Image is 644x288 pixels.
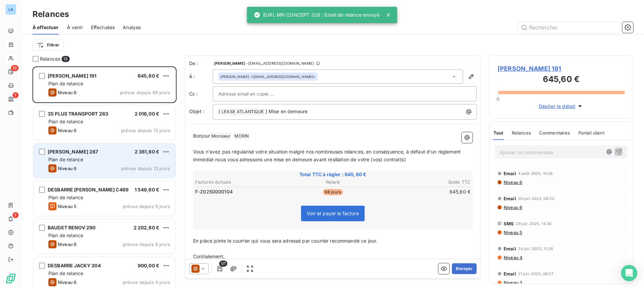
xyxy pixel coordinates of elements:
span: Déplier le détail [539,103,576,110]
span: prévue depuis 69 jours [120,90,170,95]
span: 30 juil. 2025, 08:32 [518,197,554,201]
span: À effectuer [32,24,59,31]
label: Cc : [189,90,213,97]
button: Filtrer [32,40,64,50]
span: Objet : [189,108,204,114]
span: 35 PLUS TRANSPORT 263 [48,111,108,117]
span: DESBARRE JACKY 304 [48,263,101,268]
span: Email [504,271,516,276]
div: EURL MN CONCEPT 328 : Email de relance envoyé [254,9,379,21]
input: Adresse email en copie ... [218,89,291,99]
span: Niveau 6 [58,166,76,171]
span: prévue depuis 9 jours [123,242,170,247]
span: 21 juil. 2025, 08:57 [518,272,553,276]
span: Email [504,246,516,251]
span: Plan de relance [48,119,83,124]
span: Voir et payer la facture [307,210,359,216]
span: [PERSON_NAME] [214,61,245,65]
span: 13 [11,65,19,71]
span: prévue depuis 13 jours [121,128,170,133]
span: Niveau 6 [58,90,76,95]
span: Niveau 3 [503,280,522,285]
span: F-20250000104 [195,188,233,195]
span: 2 016,00 € [135,111,160,117]
span: ] Mise en demeure [266,108,308,114]
span: SMS [504,221,514,226]
span: 28 juil. 2025, 14:30 [516,222,551,226]
span: 2 361,60 € [135,149,160,155]
span: prévue depuis 13 jours [121,166,170,171]
span: Niveau 6 [503,205,522,210]
h3: Relances [32,8,69,20]
span: 645,60 € [138,73,159,79]
span: Email [504,171,516,176]
td: 645,60 € [379,188,471,196]
span: prévue depuis 9 jours [123,204,170,209]
button: Déplier le détail [537,102,586,110]
span: [PERSON_NAME] [221,74,249,79]
span: Niveau 6 [58,280,76,285]
label: À : [189,73,213,80]
span: 13 [62,56,69,62]
span: Tout [493,130,504,136]
span: [PERSON_NAME] 191 [48,73,97,79]
span: Bonjour [193,133,210,139]
span: Plan de relance [48,232,83,238]
span: 900,00 € [138,263,159,268]
span: 1 [13,212,19,218]
span: Relances [512,130,531,136]
span: - [EMAIL_ADDRESS][DOMAIN_NAME] [247,61,314,65]
span: Email [504,196,516,201]
span: Niveau 6 [58,128,76,133]
span: 1 [13,92,19,98]
span: Cordialement, [193,253,225,259]
div: <[EMAIL_ADDRESS][DOMAIN_NAME]> [221,74,316,79]
span: Niveau 6 [58,242,76,247]
span: MORIN [233,132,250,140]
span: prévue depuis 4 jours [123,280,170,285]
span: 24 juil. 2025, 11:26 [518,247,553,251]
span: À venir [67,24,83,31]
span: Commentaires [539,130,570,136]
div: LA [5,4,16,15]
img: Logo LeanPay [5,273,16,284]
th: Factures échues [195,179,286,186]
span: LEASE ATLANTIQUE [221,108,265,116]
span: Niveau 6 [503,180,522,185]
span: Total TTC à régler : 645,60 € [194,171,471,178]
span: Effectuées [91,24,115,31]
span: 1 549,60 € [135,187,160,192]
span: 4 août 2025, 10:26 [518,171,553,176]
div: grid [32,66,177,288]
span: Niveau 4 [503,255,523,260]
button: Envoyer [452,263,477,274]
span: 2 202,80 € [134,225,160,230]
span: [PERSON_NAME] 287 [48,149,98,155]
th: Solde TTC [379,179,471,186]
span: Monsieur [210,132,231,140]
span: Plan de relance [48,270,83,276]
span: De : [189,60,213,67]
span: Plan de relance [48,81,83,86]
span: Niveau 5 [58,204,76,209]
span: DESBARRE [PERSON_NAME] C469 [48,187,129,192]
span: En pièce jointe le courrier qui vous sera adressé par courrier recommandé ce jour. [193,238,377,244]
span: Plan de relance [48,194,83,200]
span: [PERSON_NAME] 191 [498,64,625,73]
span: 1/1 [219,261,227,267]
h3: 645,60 € [498,73,625,87]
input: Rechercher [518,22,620,33]
span: 0 [497,96,499,102]
span: Niveau 5 [503,230,522,235]
span: BAUDET RENOV 290 [48,225,95,230]
span: Plan de relance [48,157,83,162]
div: Open Intercom Messenger [621,265,637,281]
span: Relances [40,56,60,62]
span: Analyse [123,24,141,31]
span: [ [218,108,220,114]
span: Vous n'avez pas régularisé votre situation malgré nos nombreuses relances, en conséquence, à défa... [193,149,462,162]
span: Portail client [578,130,604,136]
th: Retard [287,179,379,186]
span: 98 jours [323,189,343,195]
